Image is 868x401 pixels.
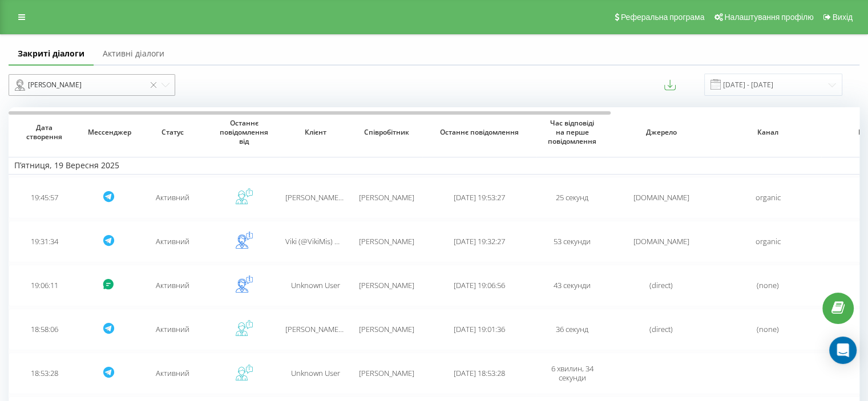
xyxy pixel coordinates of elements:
[137,353,208,394] td: Активний
[137,265,208,306] td: Активний
[724,13,813,22] span: Налаштування профілю
[536,221,608,262] td: 53 секунди
[649,324,673,334] span: (direct)
[756,236,781,246] span: organic
[15,78,145,92] div: [PERSON_NAME]
[88,128,129,137] span: Мессенджер
[633,192,689,202] span: [DOMAIN_NAME]
[833,13,853,22] span: Вихід
[137,309,208,350] td: Активний
[536,265,608,306] td: 43 секунди
[359,192,414,202] span: [PERSON_NAME]
[829,337,857,364] div: Open Intercom Messenger
[757,324,779,334] span: (none)
[545,119,599,145] span: Час відповіді на перше повідомлення
[649,280,673,290] span: (direct)
[285,236,346,246] span: Viki (@VikiMis) Mis
[757,280,779,290] span: (none)
[536,353,608,394] td: 6 хвилин, 34 секунди
[9,177,80,218] td: 19:45:57
[454,280,505,290] span: [DATE] 19:06:56
[360,128,414,137] span: Співробітник
[633,236,689,246] span: [DOMAIN_NAME]
[285,192,454,202] span: [PERSON_NAME] (@FBRUKRAINA) [PERSON_NAME]
[618,128,704,137] span: Джерело
[664,79,676,91] button: Експортувати повідомлення
[137,177,208,218] td: Активний
[454,192,505,202] span: [DATE] 19:53:27
[146,128,200,137] span: Статус
[285,324,423,334] span: [PERSON_NAME] (@marina_andreevna_p)
[291,368,340,378] span: Unknown User
[9,43,94,66] a: Закриті діалоги
[454,368,505,378] span: [DATE] 18:53:28
[9,353,80,394] td: 18:53:28
[217,119,271,145] span: Останнє повідомлення від
[454,236,505,246] span: [DATE] 19:32:27
[536,309,608,350] td: 36 секунд
[17,123,71,141] span: Дата створення
[291,280,340,290] span: Unknown User
[454,324,505,334] span: [DATE] 19:01:36
[9,309,80,350] td: 18:58:06
[756,192,781,202] span: organic
[536,177,608,218] td: 25 секунд
[359,324,414,334] span: [PERSON_NAME]
[433,128,526,137] span: Останнє повідомлення
[359,280,414,290] span: [PERSON_NAME]
[288,128,342,137] span: Клієнт
[725,128,810,137] span: Канал
[94,43,173,66] a: Активні діалоги
[9,265,80,306] td: 19:06:11
[359,236,414,246] span: [PERSON_NAME]
[621,13,705,22] span: Реферальна програма
[9,221,80,262] td: 19:31:34
[137,221,208,262] td: Активний
[359,368,414,378] span: [PERSON_NAME]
